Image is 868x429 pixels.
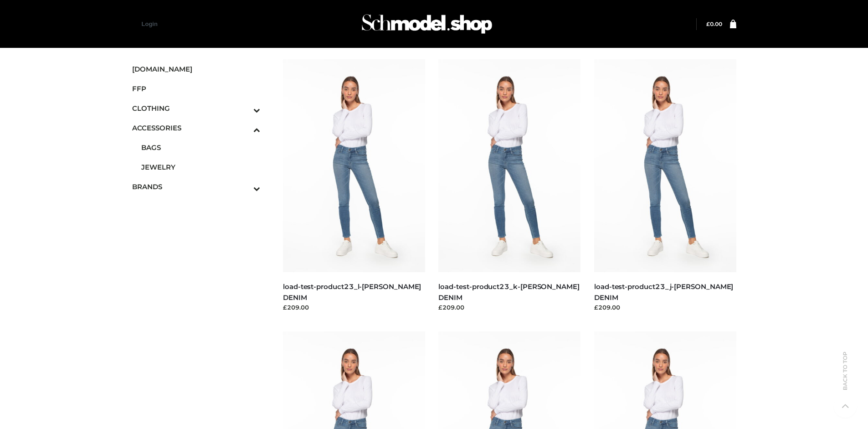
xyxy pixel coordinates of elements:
span: BAGS [141,142,261,153]
span: BRANDS [132,181,261,192]
a: BRANDSToggle Submenu [132,177,261,196]
a: [DOMAIN_NAME] [132,59,261,79]
button: Toggle Submenu [228,118,260,138]
a: load-test-product23_j-[PERSON_NAME] DENIM [594,282,733,301]
span: [DOMAIN_NAME] [132,64,261,74]
a: CLOTHINGToggle Submenu [132,98,261,118]
a: £0.00 [706,21,722,27]
span: JEWELRY [141,162,261,172]
a: JEWELRY [141,157,261,177]
button: Toggle Submenu [228,98,260,118]
a: FFP [132,79,261,98]
a: load-test-product23_l-[PERSON_NAME] DENIM [283,282,421,301]
bdi: 0.00 [706,21,722,27]
a: ACCESSORIESToggle Submenu [132,118,261,138]
div: £209.00 [283,303,425,312]
span: FFP [132,83,261,94]
span: Back to top [834,367,857,390]
span: ACCESSORIES [132,123,261,133]
a: load-test-product23_k-[PERSON_NAME] DENIM [438,282,579,301]
span: £ [706,21,710,27]
a: Login [142,21,158,27]
div: £209.00 [594,303,736,312]
img: Schmodel Admin 964 [359,6,495,42]
a: BAGS [141,138,261,157]
div: £209.00 [438,303,580,312]
span: CLOTHING [132,103,261,114]
button: Toggle Submenu [228,177,260,196]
